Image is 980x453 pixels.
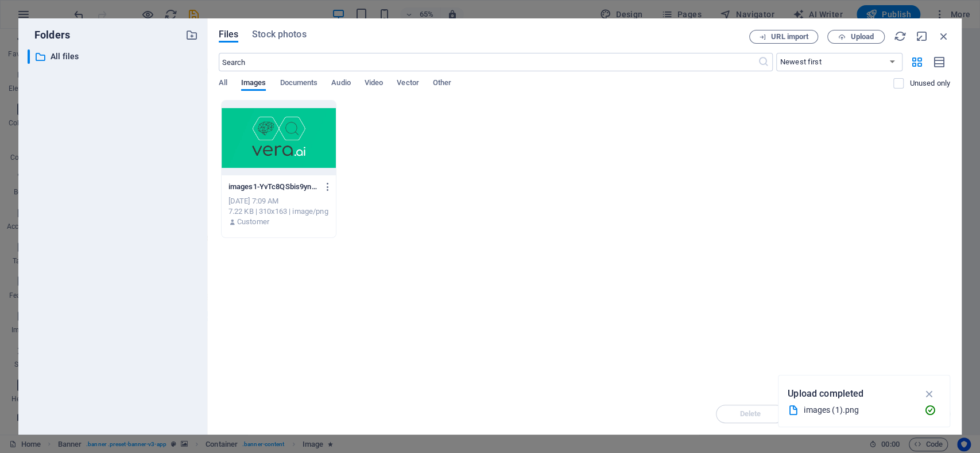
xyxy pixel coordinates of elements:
i: Close [938,30,950,43]
p: Folders [28,28,70,43]
span: Audio [331,76,350,92]
div: 7.22 KB | 310x163 | image/png [228,206,329,217]
input: Search [219,53,758,71]
div: ​ [28,49,30,64]
p: Customer [237,217,269,227]
p: Upload completed [788,386,863,401]
div: images (1).png [804,404,915,417]
span: Video [365,76,383,92]
button: URL import [749,30,818,44]
span: Other [433,76,451,92]
span: Upload [850,33,874,40]
span: Images [241,76,266,92]
p: All files [51,50,177,63]
p: Displays only files that are not in use on the website. Files added during this session can still... [909,78,950,89]
i: Create new folder [185,29,198,41]
i: Minimize [916,30,928,43]
span: All [219,76,227,92]
span: URL import [771,33,808,40]
p: images1-YvTc8QSbis9ynEMmDcIeNw.png [228,182,319,192]
span: Stock photos [252,28,306,41]
span: Vector [397,76,419,92]
span: Documents [280,76,317,92]
button: Upload [827,30,885,44]
div: [DATE] 7:09 AM [228,196,329,206]
span: Files [219,28,239,41]
i: Reload [894,30,907,43]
